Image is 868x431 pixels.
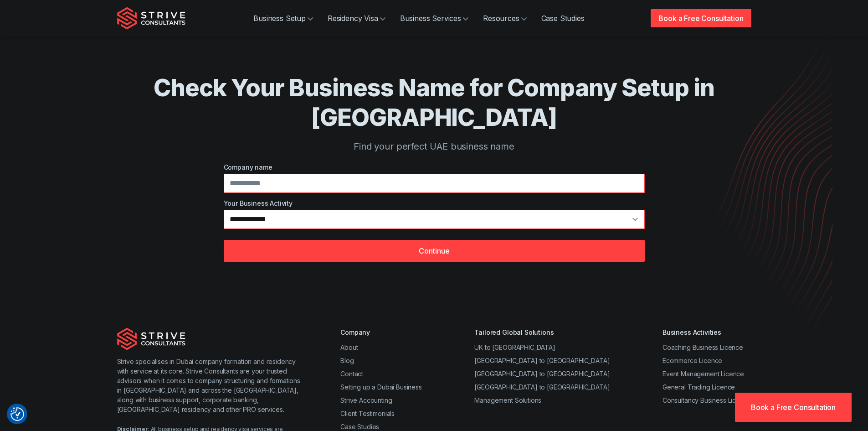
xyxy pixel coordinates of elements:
div: Tailored Global Solutions [474,327,610,337]
a: Client Testimonials [340,410,395,417]
a: Ecommerce Licence [663,357,722,364]
a: Case Studies [534,9,592,27]
a: Contact [340,370,363,378]
a: General Trading Licence [663,383,735,391]
a: Setting up a Dubai Business [340,383,422,391]
a: Residency Visa [320,9,393,27]
a: Management Solutions [474,396,541,404]
label: Your Business Activity [224,198,645,208]
a: [GEOGRAPHIC_DATA] to [GEOGRAPHIC_DATA] [474,357,610,364]
a: Case Studies [340,423,379,431]
div: Business Activities [663,327,751,337]
div: Company [340,327,422,337]
a: Blog [340,357,354,364]
h1: Check Your Business Name for Company Setup in [GEOGRAPHIC_DATA] [154,73,715,132]
a: Coaching Business Licence [663,343,743,351]
a: Book a Free Consultation [651,9,751,27]
a: Resources [476,9,534,27]
a: Book a Free Consultation [735,393,852,422]
img: Revisit consent button [10,407,24,421]
a: [GEOGRAPHIC_DATA] to [GEOGRAPHIC_DATA] [474,370,610,378]
a: Business Services [393,9,476,27]
p: Strive specialises in Dubai company formation and residency with service at its core. Strive Cons... [117,357,304,414]
label: Company name [224,162,645,172]
a: [GEOGRAPHIC_DATA] to [GEOGRAPHIC_DATA] [474,383,610,391]
a: Consultancy Business Licence [663,396,751,404]
button: Consent Preferences [10,407,24,421]
a: Business Setup [246,9,320,27]
button: Continue [224,240,645,262]
p: Find your perfect UAE business name [154,140,715,153]
img: Strive Consultants [117,7,185,30]
img: Strive Consultants [117,327,185,350]
a: UK to [GEOGRAPHIC_DATA] [474,343,555,351]
a: Event Management Licence [663,370,744,378]
a: About [340,343,358,351]
a: Strive Accounting [340,396,392,404]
